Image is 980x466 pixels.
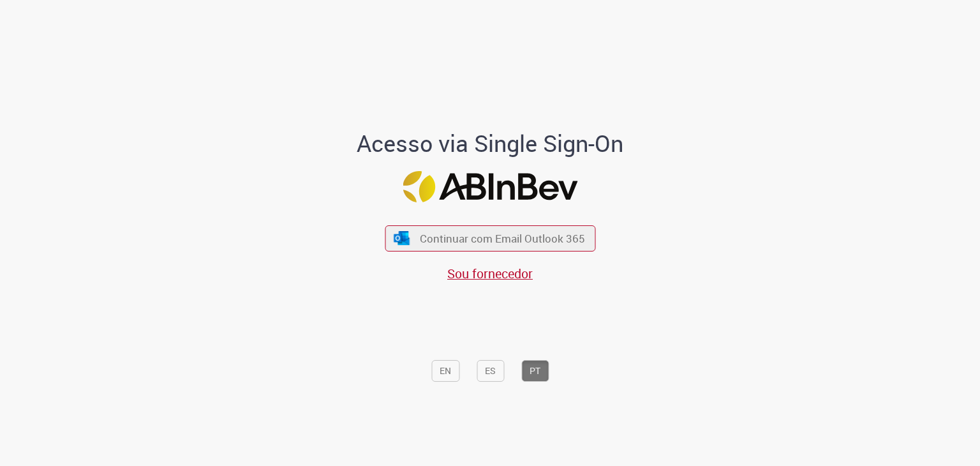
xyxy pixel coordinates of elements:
[431,360,459,382] button: EN
[521,360,549,382] button: PT
[393,232,411,245] img: ícone Azure/Microsoft 360
[403,171,577,202] img: Logo ABInBev
[313,131,667,156] h1: Acesso via Single Sign-On
[477,360,504,382] button: ES
[447,265,533,282] a: Sou fornecedor
[420,231,585,246] span: Continuar com Email Outlook 365
[385,225,595,252] button: ícone Azure/Microsoft 360 Continuar com Email Outlook 365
